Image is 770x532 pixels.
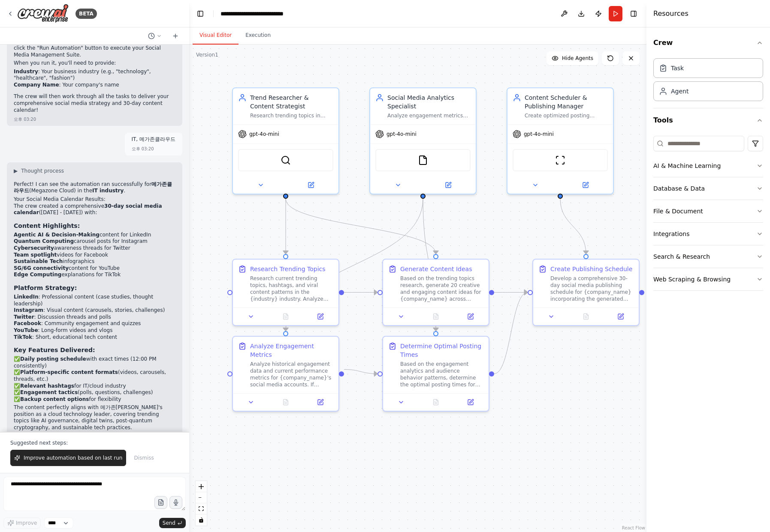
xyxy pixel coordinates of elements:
[14,327,38,333] strong: YouTube
[14,181,175,194] p: Perfect! I can see the automation ran successfully for (Megazone Cloud) in the .
[232,87,339,194] div: Trend Researcher & Content StrategistResearch trending topics in {industry} and generate creative...
[14,294,175,307] li: : Professional content (case studies, thought leadership)
[419,199,440,331] g: Edge from 2f515321-3c10-428e-abc8-211f0ccce4c1 to fc890721-78f3-4f06-b8df-80ee562fd2da
[622,526,645,530] a: React Flow attribution
[145,31,165,41] button: Switch to previous chat
[196,481,207,526] div: React Flow controls
[653,230,689,238] div: Integrations
[14,203,162,216] strong: 30-day social media calendar
[169,31,182,41] button: Start a new chat
[424,180,472,190] button: Open in side panel
[568,311,604,322] button: No output available
[653,252,710,261] div: Search & Research
[287,180,335,190] button: Open in side panel
[382,259,489,326] div: Generate Content IdeasBased on the trending topics research, generate 20 creative and engaging co...
[14,181,172,194] strong: 메가존클라우드
[653,200,763,222] button: File & Document
[14,82,59,88] strong: Company Name
[154,496,167,509] button: Upload files
[550,275,634,302] div: Develop a comprehensive 30-day social media publishing schedule for {company_name} incorporating ...
[494,288,528,297] g: Edge from b9637415-839e-42f1-9901-9bcb91eda948 to 07292dac-37ed-4eca-bfc1-a934154c19e2
[14,238,74,244] strong: Quantum Computing
[14,69,175,82] li: : Your business industry (e.g., "technology", "healthcare", "fashion")
[653,155,763,177] button: AI & Machine Learning
[14,82,175,89] li: : Your company's name
[14,320,175,327] li: : Community engagement and quizzes
[671,87,688,96] div: Agent
[556,199,590,254] g: Edge from 314b0554-1896-46f2-b0bd-e93126ff564c to 07292dac-37ed-4eca-bfc1-a934154c19e2
[14,404,175,431] p: The content perfectly aligns with 메가존[PERSON_NAME]'s position as a cloud technology leader, cover...
[14,167,64,174] button: ▶Thought process
[10,439,179,446] p: Suggested next steps:
[14,232,175,239] li: content for LinkedIn
[653,268,763,290] button: Web Scraping & Browsing
[20,356,86,362] strong: Daily posting schedule
[418,311,454,322] button: No output available
[14,245,175,252] li: awareness threads for Twitter
[387,112,471,119] div: Analyze engagement metrics across all social media platforms for {company_name}, identify optimal...
[281,199,440,254] g: Edge from 53fc5bc6-b05d-406d-a07b-434572ed89a6 to b9637415-839e-42f1-9901-9bcb91eda948
[14,334,32,340] strong: TikTok
[14,252,175,259] li: videos for Facebook
[14,60,175,67] p: When you run it, you'll need to provide:
[14,238,175,245] li: carousel posts for Instagram
[555,155,565,165] img: ScrapeWebsiteTool
[14,356,175,403] p: ✅ with exact times (12:00 PM consistently) ✅ (videos, carousels, threads, etc.) ✅ for IT/cloud in...
[14,245,54,251] strong: Cybersecurity
[653,184,705,193] div: Database & Data
[14,93,175,114] p: The crew will then work through all the tasks to deliver your comprehensive social media strategy...
[344,288,377,297] g: Edge from 09af6809-60b9-4495-9c21-d9b34294349f to b9637415-839e-42f1-9901-9bcb91eda948
[196,503,207,514] button: fit view
[456,397,485,407] button: Open in side panel
[387,93,471,111] div: Social Media Analytics Specialist
[239,27,278,45] button: Execution
[92,188,124,194] strong: IT industry
[14,203,175,216] p: The crew created a comprehensive ([DATE] - [DATE]) with:
[14,38,175,58] p: Perfect! I've suggested running the automation. You can now click the "Run Automation" button to ...
[130,450,158,466] button: Dismiss
[196,481,207,492] button: zoom in
[653,9,688,19] h4: Resources
[14,252,57,258] strong: Team spotlight
[14,307,43,313] strong: Instagram
[14,116,36,123] div: 오후 03:20
[550,265,632,273] div: Create Publishing Schedule
[14,167,18,174] span: ▶
[653,275,731,284] div: Web Scraping & Browsing
[169,496,182,509] button: Click to speak your automation idea
[268,397,304,407] button: No output available
[132,146,154,152] div: 오후 03:20
[418,155,428,165] img: FileReadTool
[456,311,485,322] button: Open in side panel
[653,161,721,170] div: AI & Machine Learning
[196,514,207,526] button: toggle interactivity
[653,223,763,245] button: Integrations
[250,275,333,302] div: Research current trending topics, hashtags, and viral content patterns in the {industry} industry...
[14,258,63,264] strong: Sustainable Tech
[75,9,97,19] div: BETA
[16,520,37,526] span: Improve
[250,361,333,388] div: Analyze historical engagement data and current performance metrics for {company_name}'s social me...
[507,87,614,194] div: Content Scheduler & Publishing ManagerCreate optimized posting schedules for {company_name} acros...
[281,199,290,254] g: Edge from 53fc5bc6-b05d-406d-a07b-434572ed89a6 to 09af6809-60b9-4495-9c21-d9b34294349f
[14,272,61,278] strong: Edge Computing
[14,265,175,272] li: content for YouTube
[20,383,74,389] strong: Relevant hashtags
[17,4,69,23] img: Logo
[653,207,703,215] div: File & Document
[400,361,483,388] div: Based on the engagement analytics and audience behavior patterns, determine the optimal posting t...
[14,334,175,341] li: : Short, educational tech content
[163,520,175,526] span: Send
[196,492,207,503] button: zoom out
[305,311,335,322] button: Open in side panel
[249,131,279,137] span: gpt-4o-mini
[194,8,206,20] button: Hide left sidebar
[3,517,41,529] button: Improve
[524,131,554,137] span: gpt-4o-mini
[196,51,218,58] div: Version 1
[250,342,333,359] div: Analyze Engagement Metrics
[268,311,304,322] button: No output available
[14,314,34,320] strong: Twitter
[14,314,175,321] li: : Discussion threads and polls
[250,112,333,119] div: Research trending topics in {industry} and generate creative, engaging content ideas that align w...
